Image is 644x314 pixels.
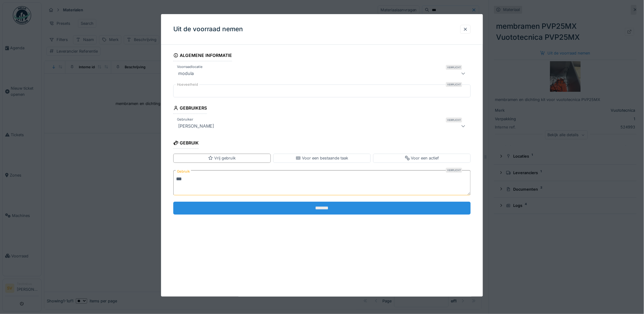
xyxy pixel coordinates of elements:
div: Verplicht [446,65,462,70]
div: [PERSON_NAME] [176,122,217,130]
label: Hoeveelheid [176,82,199,87]
div: Vrij gebruik [208,155,236,161]
div: Verplicht [446,168,462,173]
div: Voor een actief [405,155,439,161]
h3: Uit de voorraad nemen [173,25,243,33]
label: Voorraadlocatie [176,64,204,69]
div: Verplicht [446,118,462,122]
div: Gebruikers [173,103,207,114]
label: Gebruik [176,168,191,175]
label: Gebruiker [176,117,194,122]
div: Gebruik [173,138,199,149]
div: Voor een bestaande taak [296,155,348,161]
div: Verplicht [446,82,462,87]
div: modula [176,70,196,77]
div: Algemene informatie [173,51,232,61]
